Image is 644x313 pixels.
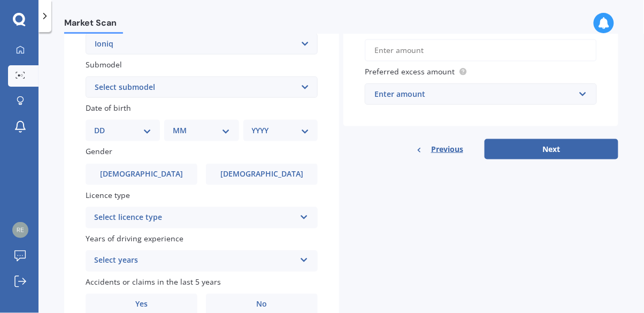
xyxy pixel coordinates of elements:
span: Submodel [86,59,122,70]
img: b51bdebb4ce2cd0dd71677340be4e1ff [12,222,28,238]
input: Enter amount [365,39,597,62]
div: Select licence type [94,211,295,224]
span: [DEMOGRAPHIC_DATA] [220,170,303,179]
span: Accidents or claims in the last 5 years [86,277,221,287]
span: Licence type [86,190,130,200]
span: [DEMOGRAPHIC_DATA] [100,170,183,179]
div: Select years [94,255,295,268]
button: Next [485,139,618,159]
span: Gender [86,147,112,157]
span: Preferred excess amount [365,66,455,77]
span: Years of driving experience [86,233,183,243]
span: Previous [431,141,463,157]
span: Date of birth [86,103,131,113]
div: Enter amount [374,88,574,100]
span: Market Scan [64,18,123,32]
span: No [257,300,267,309]
span: Yes [135,300,148,309]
